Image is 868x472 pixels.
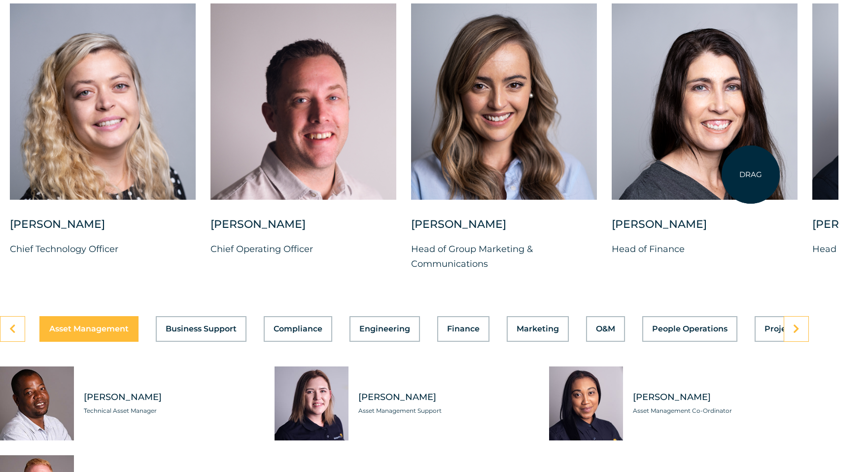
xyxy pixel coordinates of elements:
[49,325,129,333] span: Asset Management
[210,242,396,256] p: Chief Operating Officer
[84,406,260,416] span: Technical Asset Manager
[10,217,196,242] div: [PERSON_NAME]
[358,406,534,416] span: Asset Management Support
[633,406,809,416] span: Asset Management Co-Ordinator
[166,325,237,333] span: Business Support
[411,217,597,242] div: [PERSON_NAME]
[633,391,809,403] span: [PERSON_NAME]
[10,242,196,256] p: Chief Technology Officer
[596,325,615,333] span: O&M
[84,391,260,403] span: [PERSON_NAME]
[274,325,322,333] span: Compliance
[411,242,597,271] p: Head of Group Marketing & Communications
[447,325,480,333] span: Finance
[358,391,534,403] span: [PERSON_NAME]
[359,325,410,333] span: Engineering
[210,217,396,242] div: [PERSON_NAME]
[517,325,559,333] span: Marketing
[612,242,798,256] p: Head of Finance
[652,325,728,333] span: People Operations
[764,325,830,333] span: Project Delivery
[612,217,798,242] div: [PERSON_NAME]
